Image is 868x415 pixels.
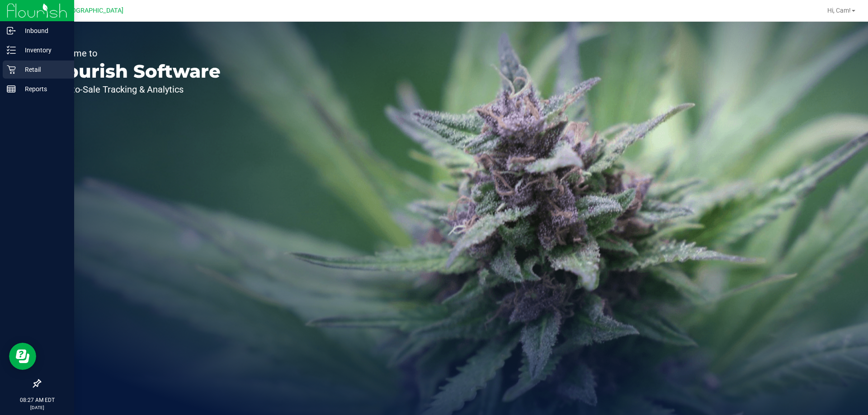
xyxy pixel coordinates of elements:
[49,85,221,94] p: Seed-to-Sale Tracking & Analytics
[827,7,851,14] span: Hi, Cam!
[4,404,70,411] p: [DATE]
[7,84,16,93] inline-svg: Reports
[16,84,70,94] p: Reports
[16,25,70,36] p: Inbound
[16,64,70,75] p: Retail
[61,7,123,14] span: [GEOGRAPHIC_DATA]
[49,62,221,80] p: Flourish Software
[7,26,16,35] inline-svg: Inbound
[9,343,36,370] iframe: Resource center
[7,65,16,74] inline-svg: Retail
[49,49,221,58] p: Welcome to
[7,46,16,55] inline-svg: Inventory
[4,396,70,404] p: 08:27 AM EDT
[16,45,70,56] p: Inventory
